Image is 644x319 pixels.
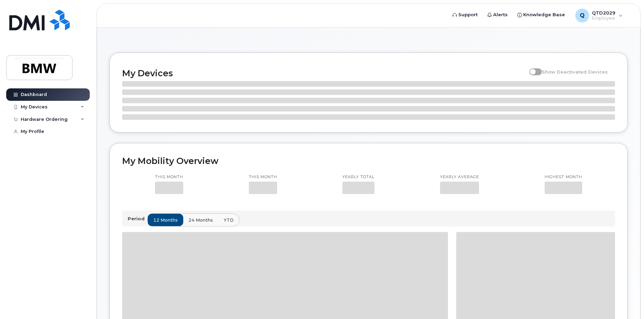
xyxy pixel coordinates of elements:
[155,174,183,180] p: This month
[545,174,582,180] p: Highest month
[440,174,479,180] p: Yearly average
[224,217,234,223] span: YTD
[128,215,147,222] p: Period
[342,174,374,180] p: Yearly total
[188,217,213,223] span: 24 months
[529,65,535,71] input: Show Deactivated Devices
[122,68,526,78] h2: My Devices
[542,69,608,75] span: Show Deactivated Devices
[249,174,277,180] p: This month
[122,156,615,166] h2: My Mobility Overview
